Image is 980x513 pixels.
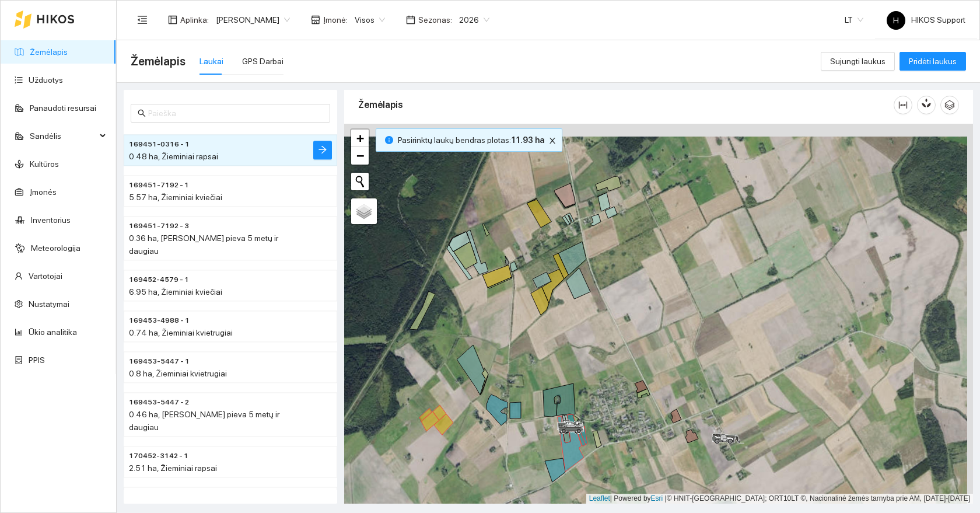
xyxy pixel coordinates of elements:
button: Pridėti laukus [900,52,966,71]
span: search [138,109,146,117]
span: 170452-3142 - 1 [129,451,188,462]
a: Esri [651,494,663,502]
span: 169451-7192 - 3 [129,221,189,232]
a: Zoom in [351,130,369,147]
a: Kultūros [30,159,59,169]
span: menu-fold [137,15,148,25]
button: menu-fold [131,8,154,32]
span: 0.48 ha, Žieminiai rapsai [129,152,218,161]
button: Sujungti laukus [821,52,895,71]
span: Sezonas : [418,13,452,26]
div: Žemėlapis [358,88,894,121]
span: 0.8 ha, Žieminiai kvietrugiai [129,369,227,378]
span: 2.51 ha, Žieminiai rapsai [129,463,217,473]
span: arrow-right [318,145,327,156]
span: info-circle [385,136,393,144]
a: Inventorius [31,215,71,225]
a: Leaflet [589,494,610,502]
div: GPS Darbai [242,55,283,68]
span: Pasirinktų laukų bendras plotas : [398,134,544,146]
span: Žemėlapis [131,52,185,71]
a: Sujungti laukus [821,57,895,66]
span: Įmonė : [323,13,348,26]
span: Sandėlis [30,124,96,148]
a: Žemėlapis [30,47,68,57]
span: 169451-0316 - 1 [129,139,190,151]
span: − [356,148,364,163]
span: 169453-5447 - 2 [129,397,189,409]
button: Initiate a new search [351,173,369,190]
span: calendar [406,15,415,25]
span: 5.57 ha, Žieminiai kviečiai [129,193,222,202]
span: Aplinka : [180,13,209,26]
span: + [356,131,364,145]
a: Panaudoti resursai [30,103,96,113]
span: layout [168,15,177,25]
a: Vartotojai [29,271,62,281]
span: Sujungti laukus [830,55,885,68]
span: 169453-5447 - 1 [129,357,190,368]
span: Visos [355,11,385,29]
span: 169453-4988 - 1 [129,316,190,327]
a: Nustatymai [29,299,69,309]
div: | Powered by © HNIT-[GEOGRAPHIC_DATA]; ORT10LT ©, Nacionalinė žemės tarnyba prie AM, [DATE]-[DATE] [586,494,973,504]
a: Ūkio analitika [29,327,77,337]
button: arrow-right [313,141,332,159]
span: H [893,11,899,30]
span: 169451-7192 - 1 [129,180,189,191]
span: 0.36 ha, [PERSON_NAME] pieva 5 metų ir daugiau [129,233,278,256]
a: Pridėti laukus [900,57,966,66]
a: Užduotys [29,75,63,85]
div: Laukai [199,55,223,68]
a: Layers [351,198,377,224]
button: close [545,134,559,148]
span: 169452-4579 - 1 [129,275,189,286]
input: Paieška [148,107,323,120]
span: LT [845,11,863,29]
span: | [665,494,667,502]
span: HIKOS Support [887,15,965,25]
span: Pridėti laukus [909,55,957,68]
span: shop [311,15,320,25]
span: 0.46 ha, [PERSON_NAME] pieva 5 metų ir daugiau [129,410,279,432]
span: 2026 [459,11,489,29]
a: Įmonės [30,187,57,197]
span: 0.74 ha, Žieminiai kvietrugiai [129,328,233,337]
span: column-width [894,100,912,110]
span: close [546,137,559,145]
span: Paulius [216,11,290,29]
a: Zoom out [351,147,369,165]
button: column-width [894,96,912,114]
b: 11.93 ha [511,135,544,145]
a: Meteorologija [31,243,80,253]
a: PPIS [29,355,45,365]
span: 6.95 ha, Žieminiai kviečiai [129,287,222,296]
